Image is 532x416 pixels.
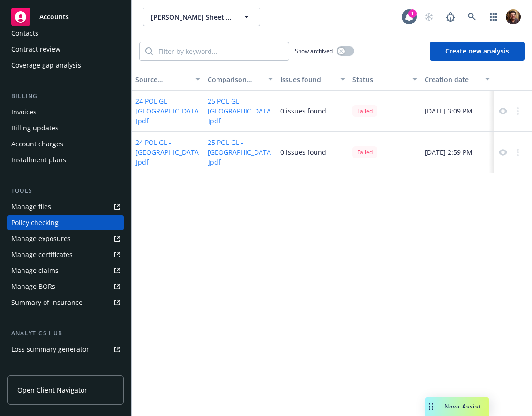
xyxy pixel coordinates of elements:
div: Manage claims [11,263,59,278]
a: Manage exposures [7,231,124,246]
div: Failed [352,146,377,158]
a: Manage claims [7,263,124,278]
a: Summary of insurance [7,295,124,310]
div: Tools [7,186,124,196]
div: Manage certificates [11,247,73,262]
div: Manage BORs [11,279,55,294]
div: 1 [408,9,417,18]
div: Loss summary generator [11,342,89,357]
div: Drag to move [425,397,437,416]
div: [DATE] 3:09 PM [421,91,493,132]
div: Contacts [11,26,38,41]
a: Manage BORs [7,279,124,294]
div: Issues found [280,75,335,84]
button: Issues found [277,68,349,91]
button: 24 POL GL - [GEOGRAPHIC_DATA]pdf [135,96,200,126]
a: Report a Bug [441,8,460,26]
input: Filter by keyword... [153,42,289,60]
a: Invoices [7,105,124,120]
div: Contract review [11,42,60,57]
a: Coverage gap analysis [7,58,124,73]
button: 25 POL GL - [GEOGRAPHIC_DATA]pdf [208,137,272,167]
a: Billing updates [7,121,124,136]
div: Status [352,75,407,84]
a: Installment plans [7,152,124,167]
div: Policy checking [11,215,59,230]
span: [PERSON_NAME] Sheet Metal, Inc. [151,12,232,22]
div: Source document [135,75,190,84]
a: Start snowing [420,8,438,26]
a: Accounts [7,4,124,30]
button: Status [349,68,421,91]
div: Installment plans [11,152,66,167]
div: Manage files [11,199,51,214]
button: 25 POL GL - [GEOGRAPHIC_DATA]pdf [208,96,272,126]
a: Policy checking [7,215,124,230]
a: Account charges [7,136,124,151]
a: Manage files [7,199,124,214]
div: Invoices [11,105,37,120]
button: Create new analysis [430,42,525,61]
div: Billing [7,91,124,101]
span: Show archived [295,47,333,55]
button: Source document [132,68,204,91]
div: Failed [352,105,377,117]
a: Contract review [7,42,124,57]
button: Creation date [421,68,493,91]
div: Account charges [11,136,63,151]
button: Comparison document [204,68,276,91]
img: photo [506,9,521,24]
div: 0 issues found [280,147,326,157]
span: Nova Assist [444,402,481,410]
span: Accounts [39,13,69,21]
button: [PERSON_NAME] Sheet Metal, Inc. [143,8,260,26]
div: Billing updates [11,121,59,136]
div: Comparison document [208,75,262,84]
div: Summary of insurance [11,295,82,310]
a: Search [463,8,481,26]
div: Manage exposures [11,231,71,246]
button: Nova Assist [425,397,489,416]
div: 0 issues found [280,106,326,116]
button: 24 POL GL - [GEOGRAPHIC_DATA]pdf [135,137,200,167]
div: [DATE] 2:59 PM [421,132,493,173]
span: Open Client Navigator [17,385,87,395]
a: Loss summary generator [7,342,124,357]
svg: Search [145,47,153,55]
div: Creation date [425,75,479,84]
div: Analytics hub [7,329,124,338]
a: Contacts [7,26,124,41]
a: Switch app [484,8,503,26]
div: Coverage gap analysis [11,58,81,73]
a: Manage certificates [7,247,124,262]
